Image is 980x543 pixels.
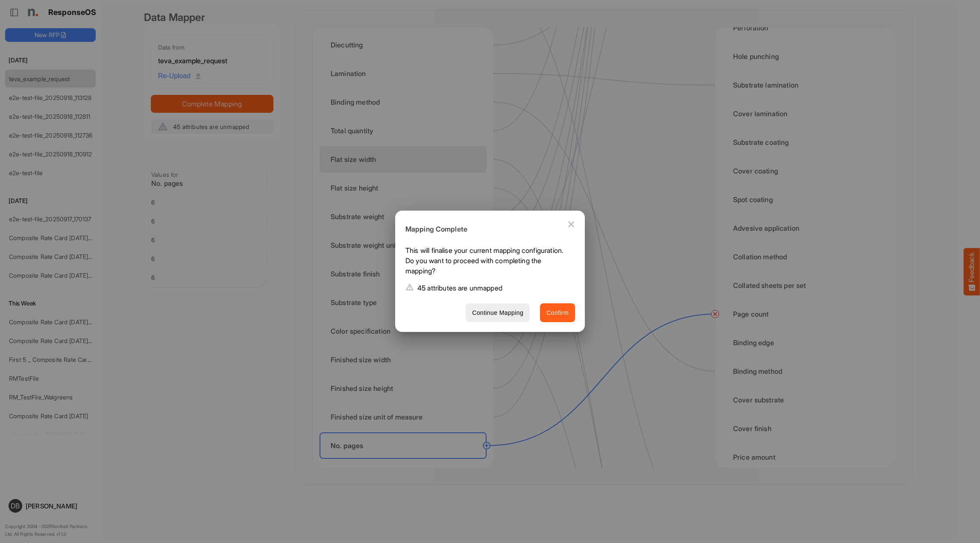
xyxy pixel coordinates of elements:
span: Continue Mapping [472,308,523,318]
button: Confirm [540,303,575,323]
p: 45 attributes are unmapped [417,283,502,293]
button: Close dialog [561,214,581,235]
p: This will finalise your current mapping configuration. Do you want to proceed with completing the... [405,245,568,279]
h6: Mapping Complete [405,224,568,235]
span: Confirm [546,308,569,318]
button: Continue Mapping [466,303,530,323]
